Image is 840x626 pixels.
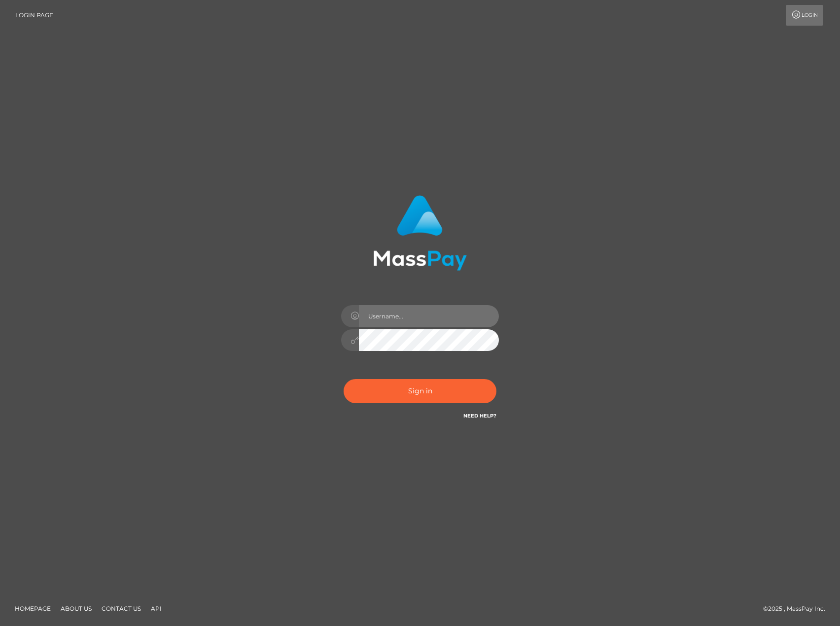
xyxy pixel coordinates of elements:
[98,601,145,616] a: Contact Us
[463,413,496,419] a: Need Help?
[763,603,833,614] div: © 2025 , MassPay Inc.
[15,5,53,26] a: Login Page
[147,601,166,616] a: API
[373,195,467,271] img: MassPay Login
[57,601,96,616] a: About Us
[786,5,823,26] a: Login
[359,305,499,327] input: Username...
[344,379,496,403] button: Sign in
[11,601,55,616] a: Homepage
